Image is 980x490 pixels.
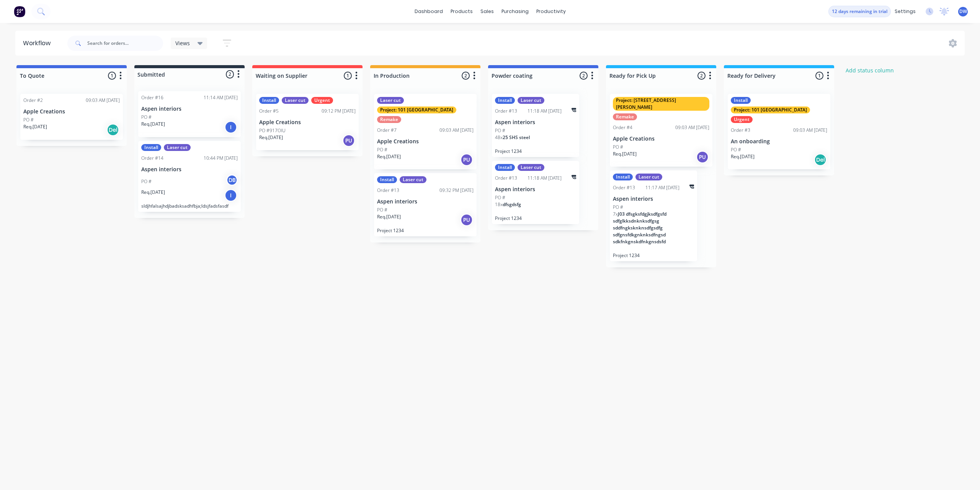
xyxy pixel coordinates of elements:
[498,6,532,17] div: purchasing
[23,39,54,48] div: Workflow
[828,6,891,17] button: 12 days remaining in trial
[503,134,530,141] span: 25 SHS steel
[377,187,399,194] div: Order #13
[141,121,165,128] p: Req. [DATE]
[141,94,163,101] div: Order #16
[377,176,397,183] div: Install
[613,211,666,245] span: J03 dfsgksfdgjksdfgsfd sdfglkksdnknksdfgsg sddfngksknknsdfgsdfg sdfgnsfdkgnknksdfngsd sdkfnkgnskd...
[141,106,238,112] p: Aspen interiors
[374,173,477,236] div: InstallLaser cutOrder #1309:32 PM [DATE]Aspen interiorsPO #Req.[DATE]PUProject 1234
[20,94,123,140] div: Order #209:03 AM [DATE]Apple CreationsPO #Req.[DATE]Del
[141,114,152,121] p: PO #
[495,127,505,134] p: PO #
[696,151,709,163] div: PU
[613,252,694,258] p: Project 1234
[23,123,47,130] p: Req. [DATE]
[259,134,283,141] p: Req. [DATE]
[23,116,34,123] p: PO #
[138,91,241,137] div: Order #1611:14 AM [DATE]Aspen interiorsPO #Req.[DATE]I
[495,97,515,104] div: Install
[374,94,477,169] div: Laser cutProject: 101 [GEOGRAPHIC_DATA]RemakeOrder #709:03 AM [DATE]Apple CreationsPO #Req.[DATE]PU
[141,166,238,173] p: Aspen interiors
[613,113,637,120] div: Remake
[532,6,570,17] div: productivity
[728,94,830,169] div: InstallProject: 101 [GEOGRAPHIC_DATA]UrgentOrder #309:03 AM [DATE]An onboardingPO #Req.[DATE]Del
[613,124,632,131] div: Order #4
[645,184,679,191] div: 11:17 AM [DATE]
[495,108,517,115] div: Order #13
[613,136,709,142] p: Apple Creations
[461,154,473,166] div: PU
[959,8,967,15] span: DW
[613,196,694,202] p: Aspen interiors
[164,144,191,151] div: Laser cut
[23,108,120,115] p: Apple Creations
[675,124,709,131] div: 09:03 AM [DATE]
[377,153,401,160] p: Req. [DATE]
[528,108,562,115] div: 11:18 AM [DATE]
[439,187,474,194] div: 09:32 PM [DATE]
[377,206,387,213] p: PO #
[613,211,618,217] span: 7 x
[495,194,505,201] p: PO #
[731,116,753,123] div: Urgent
[495,201,503,208] span: 18 x
[613,204,623,211] p: PO #
[377,97,404,104] div: Laser cut
[377,107,456,113] div: Project: 101 [GEOGRAPHIC_DATA]
[107,124,119,136] div: Del
[731,146,741,153] p: PO #
[518,97,544,104] div: Laser cut
[225,121,237,133] div: I
[322,108,356,115] div: 09:12 PM [DATE]
[204,94,238,101] div: 11:14 AM [DATE]
[731,97,751,104] div: Install
[141,178,152,185] p: PO #
[613,184,635,191] div: Order #13
[495,186,576,193] p: Aspen interiors
[613,174,633,180] div: Install
[477,6,498,17] div: sales
[793,127,827,134] div: 09:03 AM [DATE]
[495,175,517,182] div: Order #13
[411,6,447,17] a: dashboard
[175,39,190,47] span: Views
[613,97,709,111] div: Project: [STREET_ADDRESS][PERSON_NAME]
[731,153,755,160] p: Req. [DATE]
[141,189,165,196] p: Req. [DATE]
[495,215,576,221] p: Project 1234
[138,141,241,212] div: InstallLaser cutOrder #1410:44 PM [DATE]Aspen interiorsPO #DBReq.[DATE]Isldjhfalsajhdjbadsksadhfb...
[891,6,920,17] div: settings
[528,175,562,182] div: 11:18 AM [DATE]
[282,97,309,104] div: Laser cut
[447,6,477,17] div: products
[518,164,544,171] div: Laser cut
[610,170,697,261] div: InstallLaser cutOrder #1311:17 AM [DATE]Aspen interiorsPO #7xJ03 dfsgksfdgjksdfgsfd sdfglkksdnknk...
[86,97,120,104] div: 09:03 AM [DATE]
[495,119,576,126] p: Aspen interiors
[495,164,515,171] div: Install
[259,108,279,115] div: Order #5
[495,148,576,154] p: Project 1234
[311,97,333,104] div: Urgent
[613,151,637,157] p: Req. [DATE]
[141,144,161,151] div: Install
[377,228,474,233] p: Project 1234
[377,116,401,123] div: Remake
[204,155,238,162] div: 10:44 PM [DATE]
[377,146,387,153] p: PO #
[461,214,473,226] div: PU
[842,65,898,75] button: Add status column
[377,213,401,220] p: Req. [DATE]
[495,134,503,141] span: 48 x
[400,176,426,183] div: Laser cut
[731,138,827,145] p: An onboarding
[377,198,474,205] p: Aspen interiors
[439,127,474,134] div: 09:03 AM [DATE]
[635,174,662,180] div: Laser cut
[377,127,397,134] div: Order #7
[87,36,163,51] input: Search for orders...
[492,161,579,224] div: InstallLaser cutOrder #1311:18 AM [DATE]Aspen interiorsPO #18xdfsgdsfgProject 1234
[226,174,238,186] div: DB
[259,127,286,134] p: PO #917OIU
